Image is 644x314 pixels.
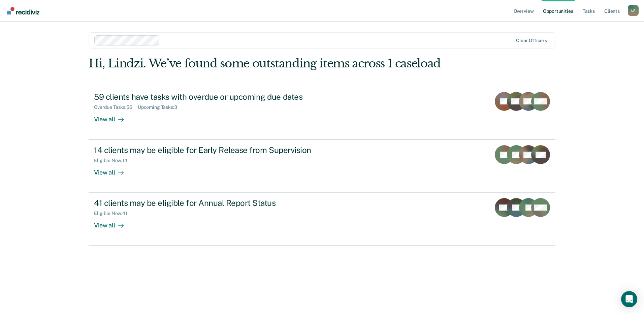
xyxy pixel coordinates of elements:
[89,139,555,193] a: 14 clients may be eligible for Early Release from SupervisionEligible Now:14View all
[94,110,132,123] div: View all
[94,198,330,208] div: 41 clients may be eligible for Annual Report Status
[89,57,462,70] div: Hi, Lindzi. We’ve found some outstanding items across 1 caseload
[94,211,133,216] div: Eligible Now : 41
[94,158,133,163] div: Eligible Now : 14
[516,38,547,43] div: Clear officers
[94,216,132,229] div: View all
[94,163,132,177] div: View all
[89,87,555,139] a: 59 clients have tasks with overdue or upcoming due datesOverdue Tasks:56Upcoming Tasks:3View all
[89,193,555,246] a: 41 clients may be eligible for Annual Report StatusEligible Now:41View all
[138,104,183,110] div: Upcoming Tasks : 3
[621,291,637,307] div: Open Intercom Messenger
[94,92,330,102] div: 59 clients have tasks with overdue or upcoming due dates
[628,5,639,16] div: L F
[628,5,639,16] button: Profile dropdown button
[94,145,330,155] div: 14 clients may be eligible for Early Release from Supervision
[7,7,39,14] img: Recidiviz
[94,104,138,110] div: Overdue Tasks : 56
